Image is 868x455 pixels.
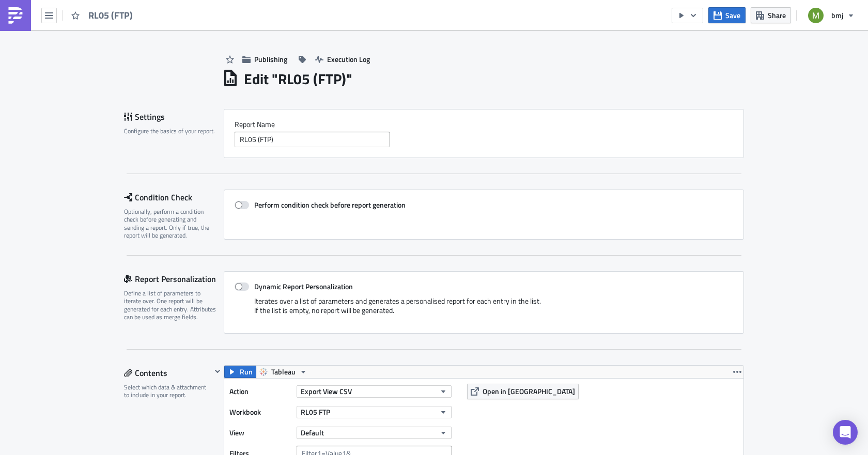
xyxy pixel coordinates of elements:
button: Share [751,7,791,23]
button: Execution Log [310,51,375,67]
div: Condition Check [124,190,224,205]
button: Tableau [256,366,311,378]
span: RL05 (FTP) [88,9,134,21]
span: RL05 FTP [301,406,330,417]
div: Configure the basics of your report. [124,127,217,135]
div: Contents [124,365,211,381]
img: Avatar [807,7,825,24]
span: Save [725,10,740,21]
span: Open in [GEOGRAPHIC_DATA] [483,386,575,397]
span: Tableau [271,366,296,378]
span: Share [768,10,786,21]
label: Report Nam﻿e [235,120,733,129]
button: Save [708,7,746,23]
label: View [229,425,291,441]
div: Iterates over a list of parameters and generates a personalised report for each entry in the list... [235,296,733,323]
button: bmj [802,4,860,27]
img: PushMetrics [7,7,24,24]
div: Select which data & attachment to include in your report. [124,383,211,399]
h1: Edit " RL05 (FTP) " [244,70,352,88]
div: Open Intercom Messenger [833,420,858,445]
strong: Perform condition check before report generation [254,199,406,210]
button: Publishing [237,51,292,67]
button: RL05 FTP [297,406,452,418]
body: Rich Text Area. Press ALT-0 for help. [4,4,493,12]
span: Default [301,427,324,438]
span: Run [240,366,253,378]
span: Publishing [254,54,287,65]
button: Default [297,427,452,439]
div: Define a list of parameters to iterate over. One report will be generated for each entry. Attribu... [124,289,217,321]
div: Settings [124,109,224,124]
button: Open in [GEOGRAPHIC_DATA] [467,384,579,399]
span: Execution Log [327,54,370,65]
label: Workbook [229,404,291,420]
span: Export View CSV [301,386,352,397]
button: Run [224,366,256,378]
div: Report Personalization [124,271,224,287]
label: Action [229,384,291,399]
span: bmj [831,10,843,21]
strong: Dynamic Report Personalization [254,281,353,292]
button: Hide content [211,365,224,378]
button: Export View CSV [297,385,452,398]
div: Optionally, perform a condition check before generating and sending a report. Only if true, the r... [124,208,217,240]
